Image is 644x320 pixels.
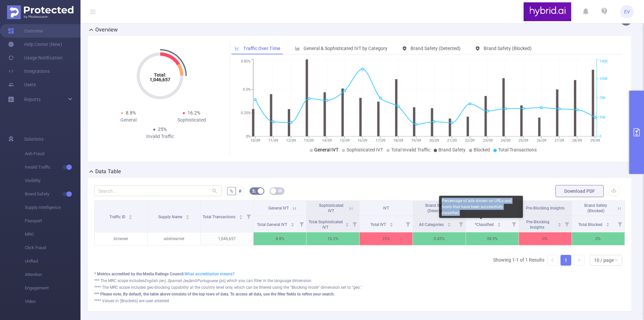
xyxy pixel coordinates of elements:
[94,298,625,304] div: **** Values in (Brackets) are user attested
[95,232,147,245] p: browser
[239,217,243,219] i: icon: caret-down
[129,217,132,219] i: icon: caret-down
[599,77,608,81] tspan: 105K
[203,215,236,219] span: Total Transactions
[150,77,170,82] tspan: 1,046,657
[350,216,359,232] i: Filter menu
[244,201,253,232] i: Filter menu
[25,214,80,228] span: Passport
[509,216,519,232] i: Filter menu
[547,255,558,266] li: Previous Page
[370,222,387,227] span: Total IVT
[126,110,136,116] span: 8.8%
[230,188,233,194] span: %
[97,117,160,124] div: General
[578,222,603,227] span: Total Blocked
[94,272,184,276] b: * Metrics accredited by the Media Ratings Council.
[536,138,546,143] tspan: 26/09
[475,222,495,227] span: *Classified
[599,115,606,120] tspan: 35K
[154,72,166,78] tspan: Total:
[550,258,554,262] i: icon: left
[483,138,492,143] tspan: 23/09
[94,185,222,196] input: Search...
[391,147,430,152] span: Total Invalid Traffic
[411,46,461,51] span: Brand Safety (Detected)
[239,214,243,216] i: icon: caret-up
[606,222,610,226] div: Sort
[429,138,439,143] tspan: 20/09
[95,168,121,176] h2: Data Table
[411,138,421,143] tspan: 19/09
[257,222,288,227] span: Total General IVT
[590,138,600,143] tspan: 29/09
[25,161,80,174] span: Invalid Traffic
[94,284,625,290] div: **** The MRC scope includes geo-blocking capability at the country level only, which can be filte...
[25,281,80,295] span: Engagement
[358,138,367,143] tspan: 16/09
[25,295,80,308] span: Video
[447,138,457,143] tspan: 21/09
[197,278,225,283] i: Portuguese (pt)
[186,217,190,219] i: icon: caret-down
[413,232,466,245] p: 0.45%
[500,138,510,143] tspan: 24/09
[577,258,581,262] i: icon: right
[24,97,41,102] span: Reports
[519,232,572,245] p: 0%
[526,220,549,230] span: Pre-Blocking Insights
[572,232,625,245] p: 0%
[340,138,350,143] tspan: 15/09
[158,215,183,219] span: Supply Name
[8,24,43,38] a: Overview
[243,88,251,92] tspan: 0.5%
[250,138,260,143] tspan: 10/09
[425,203,448,213] span: Brand Safety (Detected)
[447,222,451,226] div: Sort
[562,216,572,232] i: Filter menu
[24,93,41,106] a: Reports
[383,206,389,211] span: IVT
[557,222,561,226] div: Sort
[25,228,80,241] span: MRC
[493,255,544,266] li: Showing 1-1 of 1 Results
[8,38,62,51] a: Help Center (New)
[438,147,466,152] span: Brand Safety
[389,222,393,226] div: Sort
[148,232,200,245] p: adstreamer
[465,138,475,143] tspan: 22/09
[614,258,618,263] i: icon: down
[497,222,501,224] i: icon: caret-up
[554,138,564,143] tspan: 27/09
[447,222,451,224] i: icon: caret-up
[456,216,466,232] i: Filter menu
[466,232,519,245] p: 38.9%
[160,117,223,124] div: Sophisticated
[519,138,528,143] tspan: 25/09
[25,255,80,268] span: Unified
[555,185,604,197] button: Download PDF
[375,138,385,143] tspan: 17/09
[25,187,80,201] span: Brand Safety
[599,134,601,139] tspan: 0
[25,268,80,281] span: Attention
[557,224,561,226] i: icon: caret-down
[252,189,256,193] i: icon: bg-colors
[8,78,36,91] a: Users
[128,133,192,140] div: Invalid Traffic
[25,201,80,214] span: Supply Intelligence
[599,59,608,64] tspan: 140K
[246,134,251,139] tspan: 0%
[594,255,614,265] div: 10 / page
[187,110,200,116] span: 16.2%
[144,278,190,283] i: English (en), Spanish (es)
[295,46,300,51] i: icon: bar-chart
[309,220,343,230] span: Total Sophisticated IVT
[314,147,338,152] span: General IVT
[497,224,501,226] i: icon: caret-down
[557,222,561,224] i: icon: caret-up
[304,138,314,143] tspan: 13/09
[25,147,80,161] span: Anti-Fraud
[235,46,239,51] i: icon: line-chart
[624,5,630,18] span: EV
